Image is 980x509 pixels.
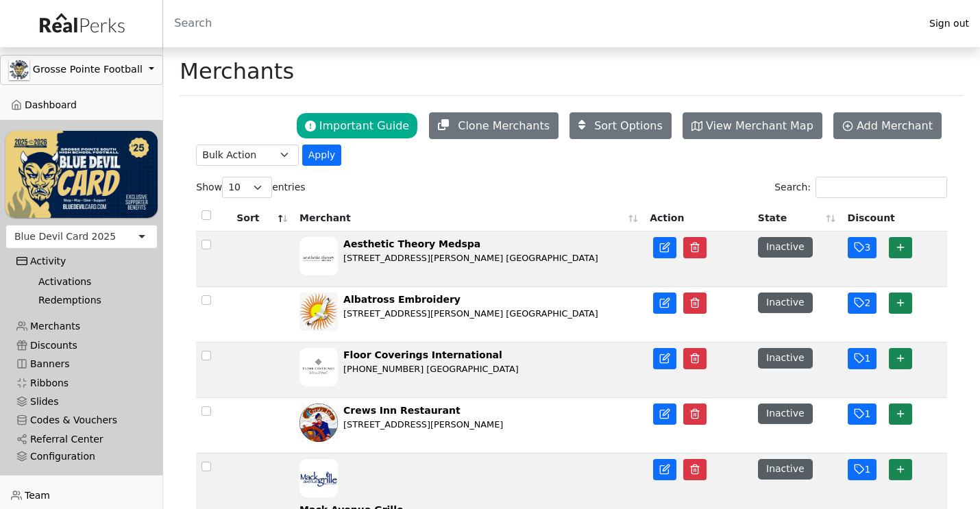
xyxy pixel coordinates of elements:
div: Activity [16,256,147,267]
button: Inactive [758,348,813,368]
a: Discounts [5,336,158,355]
div: [STREET_ADDRESS][PERSON_NAME] [GEOGRAPHIC_DATA] [343,307,598,320]
a: Aesthetic Theory Medspa [STREET_ADDRESS][PERSON_NAME] [GEOGRAPHIC_DATA] [299,237,639,281]
button: Inactive [758,404,813,423]
select: .form-select-sm example [196,145,299,166]
label: Show entries [196,177,305,198]
img: GAa1zriJJmkmu1qRtUwg8x1nQwzlKm3DoqW9UgYl.jpg [9,60,29,80]
div: Aesthetic Theory Medspa [343,237,598,251]
img: lCcjtYvH4BaOKQSPOoSkJclAIsAATIAKvG1sYaph.png [299,348,338,386]
div: Floor Coverings International [343,348,519,362]
button: Inactive [758,293,813,312]
a: Slides [5,393,158,411]
a: Codes & Vouchers [5,411,158,430]
a: Banners [5,355,158,373]
a: Redemptions [27,291,147,310]
span: Sort Options [594,119,663,132]
a: Sign out [918,14,980,33]
th: State: activate to sort column ascending [752,202,842,232]
a: Referral Center [5,430,158,449]
input: Search [163,7,918,40]
a: Crews Inn Restaurant [STREET_ADDRESS][PERSON_NAME] [299,404,639,447]
a: View Merchant Map [683,112,822,139]
img: o4hf1hY0pK0y8QIRjK8zePDyj16OAm7Fzd3WPG3g.jpg [299,459,338,497]
span: View Merchant Map [706,119,813,132]
th: Merchant: activate to sort column ascending [294,202,644,232]
a: Merchants [5,317,158,336]
input: Search: [816,177,947,198]
a: Activations [27,272,147,290]
button: Inactive [758,459,813,479]
div: [STREET_ADDRESS][PERSON_NAME] [GEOGRAPHIC_DATA] [343,251,598,264]
img: 5NwYGiarg57GJcC4qSFZYzQQx4SbxwmXg3PFEnFX.png [299,404,338,442]
th: Action [644,202,752,232]
button: 2 [848,293,877,314]
img: y9myRDWFk3Trh2oskp33SzQrDpG210x8IXJha352.jpg [299,293,338,331]
button: Clone Merchants [429,112,559,139]
th: Sort: activate to sort column descending [231,202,294,232]
div: [STREET_ADDRESS][PERSON_NAME] [343,418,503,431]
a: Albatross Embroidery [STREET_ADDRESS][PERSON_NAME] [GEOGRAPHIC_DATA] [299,293,639,336]
button: Apply [302,145,342,166]
button: 1 [848,404,877,425]
a: Add Merchant [833,112,942,139]
label: Search: [774,177,947,198]
button: Inactive [758,237,813,257]
div: Blue Devil Card 2025 [14,229,116,244]
th: Discount [842,202,947,232]
button: Important Guide [296,112,418,139]
div: Crews Inn Restaurant [343,404,503,418]
button: 3 [848,237,877,258]
select: Showentries [222,177,272,198]
span: Add Merchant [857,119,933,132]
button: 1 [848,459,877,480]
h1: Merchants [180,58,294,84]
a: Ribbons [5,373,158,392]
button: 1 [848,348,877,369]
a: Floor Coverings International [PHONE_NUMBER] [GEOGRAPHIC_DATA] [299,348,639,392]
div: [PHONE_NUMBER] [GEOGRAPHIC_DATA] [343,362,519,375]
div: Albatross Embroidery [343,293,598,307]
img: WvZzOez5OCqmO91hHZfJL7W2tJ07LbGMjwPPNJwI.png [5,131,158,218]
div: Configuration [16,451,147,462]
span: Important Guide [319,119,409,132]
img: rT68sBaw8aPE85LadKvNM4RMuXDdD6E9jeonjBUi.jpg [299,237,338,275]
button: Sort Options [569,112,672,139]
img: real_perks_logo-01.svg [32,8,131,39]
span: Clone Merchants [458,119,550,132]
